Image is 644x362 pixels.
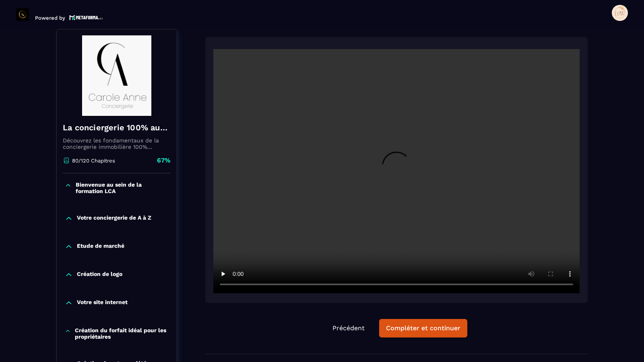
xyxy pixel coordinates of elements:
[35,15,65,21] p: Powered by
[77,271,122,279] p: Création de logo
[77,299,128,307] p: Votre site internet
[379,319,467,337] button: Compléter et continuer
[72,158,115,164] p: 80/120 Chapitres
[75,327,169,340] p: Création du forfait idéal pour les propriétaires
[326,319,371,337] button: Précédent
[157,156,171,165] p: 67%
[386,324,460,332] div: Compléter et continuer
[63,137,171,150] p: Découvrez les fondamentaux de la conciergerie immobilière 100% automatisée. Cette formation est c...
[77,214,151,222] p: Votre conciergerie de A à Z
[63,122,171,133] h4: La conciergerie 100% automatisée
[16,8,29,21] img: logo-branding
[63,35,171,116] img: banner
[76,181,169,194] p: Bienvenue au sein de la formation LCA
[77,243,124,251] p: Etude de marché
[69,14,103,21] img: logo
